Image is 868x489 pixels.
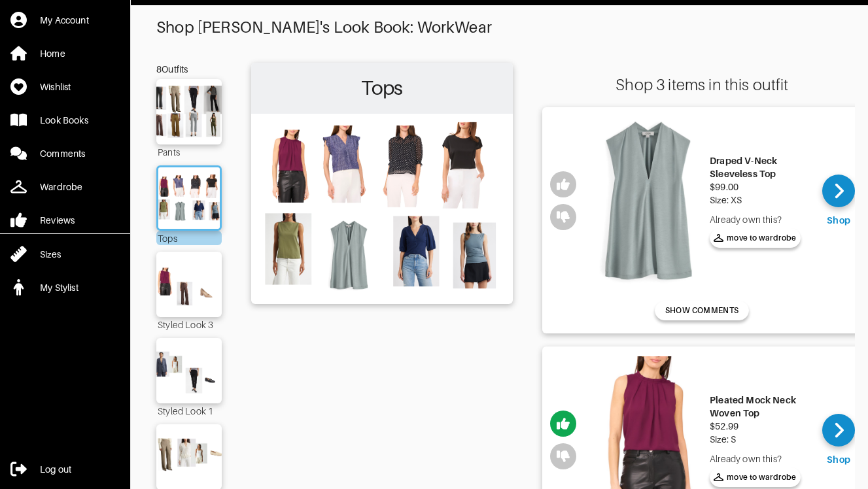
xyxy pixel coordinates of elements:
[714,232,797,244] span: move to wardrobe
[156,317,222,331] div: Styled Look 3
[40,248,61,261] div: Sizes
[714,471,797,483] span: move to wardrobe
[710,433,812,446] div: Size: S
[827,453,850,466] div: Shop
[156,144,222,159] div: Pants
[156,403,222,418] div: Styled Look 1
[710,452,812,465] div: Already own this?
[40,80,71,93] div: Wishlist
[40,180,82,194] div: Wardrobe
[152,345,226,397] img: Outfit Styled Look 1
[156,63,222,76] div: 8 Outfits
[822,414,855,466] a: Shop
[40,14,89,27] div: My Account
[40,114,88,127] div: Look Books
[155,174,224,222] img: Outfit Tops
[156,18,842,37] div: Shop [PERSON_NAME]'s Look Book: WorkWear
[40,281,78,294] div: My Stylist
[152,258,226,311] img: Outfit Styled Look 3
[40,147,85,160] div: Comments
[40,47,65,60] div: Home
[710,213,812,226] div: Already own this?
[40,463,71,476] div: Log out
[156,231,222,245] div: Tops
[152,86,226,138] img: Outfit Pants
[710,394,812,420] div: Pleated Mock Neck Woven Top
[710,420,812,433] div: $52.99
[710,467,801,487] button: move to wardrobe
[827,214,850,227] div: Shop
[710,154,812,180] div: Draped V-Neck Sleeveless Top
[542,76,861,94] div: Shop 3 items in this outfit
[710,180,812,194] div: $99.00
[40,214,75,227] div: Reviews
[665,305,738,316] span: SHOW COMMENTS
[594,117,703,284] img: Draped V-Neck Sleeveless Top
[258,120,506,295] img: Outfit Tops
[710,228,801,248] button: move to wardrobe
[655,301,749,320] button: SHOW COMMENTS
[258,69,506,107] h2: Tops
[822,175,855,227] a: Shop
[710,194,812,207] div: Size: XS
[152,431,226,483] img: Outfit Styled Look 5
